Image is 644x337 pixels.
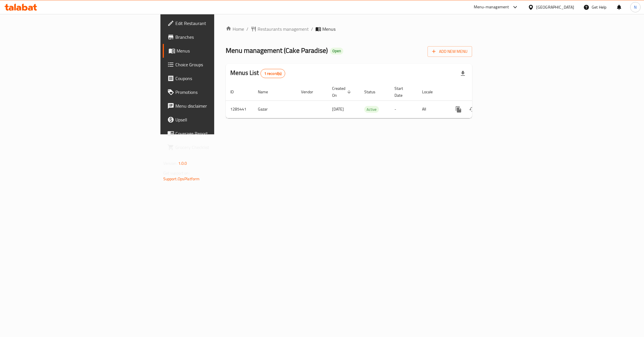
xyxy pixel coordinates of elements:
div: Menu-management [474,4,509,11]
span: Get support on: [163,169,190,177]
table: enhanced table [226,83,511,118]
span: N [634,4,637,10]
div: Export file [456,67,470,80]
a: Grocery Checklist [163,140,268,154]
span: Promotions [175,89,263,96]
a: Menus [163,44,268,58]
span: Open [330,49,343,53]
a: Coverage Report [163,127,268,140]
span: Upsell [175,116,263,123]
span: Choice Groups [175,61,263,68]
span: Menus [322,26,336,32]
span: 1.0.0 [178,160,187,167]
span: Created On [332,85,353,99]
span: Menus [177,47,263,54]
td: - [390,100,417,118]
span: Grocery Checklist [175,144,263,151]
nav: breadcrumb [226,26,472,32]
span: Edit Restaurant [175,20,263,27]
span: Branches [175,34,263,40]
span: Restaurants management [258,26,309,32]
li: / [311,26,313,32]
span: Coupons [175,75,263,82]
span: Menu disclaimer [175,102,263,109]
h2: Menus List [230,69,285,78]
span: Start Date [394,85,411,99]
span: [DATE] [332,105,344,113]
span: Coverage Report [175,130,263,137]
span: Version: [163,160,177,167]
span: ID [230,88,241,95]
a: Restaurants management [251,26,309,32]
a: Coupons [163,71,268,85]
span: Status [364,88,383,95]
div: Total records count [260,69,285,78]
th: Actions [447,83,511,101]
button: more [452,102,465,116]
a: Branches [163,30,268,44]
button: Add New Menu [428,46,472,57]
a: Support.OpsPlatform [163,175,200,183]
span: Menu management ( Cake Paradise ) [226,44,328,57]
a: Promotions [163,85,268,99]
span: 1 record(s) [261,71,285,76]
span: Locale [422,88,440,95]
span: Add New Menu [432,48,467,55]
button: Change Status [465,102,479,116]
a: Upsell [163,113,268,127]
span: Name [258,88,275,95]
td: All [417,100,447,118]
a: Choice Groups [163,58,268,71]
a: Menu disclaimer [163,99,268,113]
span: Active [364,106,379,113]
div: [GEOGRAPHIC_DATA] [536,4,574,10]
td: Gazar [253,100,296,118]
a: Edit Restaurant [163,16,268,30]
div: Open [330,48,343,55]
span: Vendor [301,88,321,95]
